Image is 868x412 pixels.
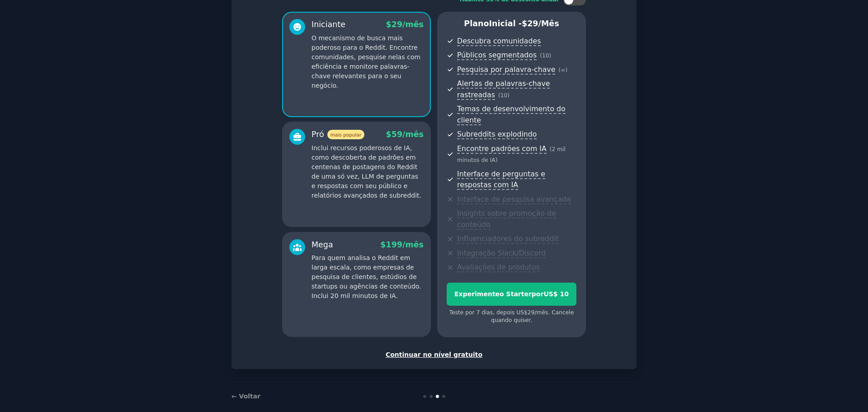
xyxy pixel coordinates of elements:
[457,263,540,271] font: Avaliações de produtos
[495,157,498,163] font: )
[549,52,552,59] font: )
[565,67,567,73] font: )
[311,20,345,29] font: Iniciante
[540,52,542,59] font: (
[538,19,559,28] font: /mês
[527,19,538,28] font: 29
[528,309,535,316] font: 29
[457,79,550,99] font: Alertas de palavras-chave rastreadas
[507,92,509,99] font: )
[558,67,561,73] font: (
[392,130,402,139] font: 59
[464,19,489,28] font: Plano
[500,290,532,298] font: o Starter
[493,309,528,316] font: , depois US$
[402,20,424,29] font: /mês
[454,290,500,298] font: Experimente
[561,67,565,73] font: ∞
[457,170,545,189] font: Interface de perguntas e respostas com IA
[311,254,421,299] font: Para quem analisa o Reddit em larga escala, como empresas de pesquisa de clientes, estúdios de st...
[500,92,508,99] font: 10
[311,240,333,249] font: Mega
[402,130,424,139] font: /mês
[330,132,361,137] font: mais popular
[457,146,566,164] font: 2 mil minutos de IA
[457,65,555,74] font: Pesquisa por palavra-chave
[489,19,522,28] font: Inicial -
[386,240,403,249] font: 199
[457,51,537,59] font: Públicos segmentados
[457,144,547,153] font: Encontre padrões com IA
[543,290,569,298] font: US$ 10
[231,393,260,400] a: ← Voltar
[457,37,541,45] font: Descubra comunidades
[534,309,548,316] font: /mês
[386,130,392,139] font: $
[522,19,527,28] font: $
[386,20,392,29] font: $
[532,290,544,298] font: por
[449,309,493,316] font: Teste por 7 dias
[457,104,566,124] font: Temas de desenvolvimento do cliente
[386,351,482,358] font: Continuar no nível gratuito
[550,146,552,152] font: (
[542,52,549,59] font: 10
[498,92,500,99] font: (
[457,234,559,243] font: Influenciadores do subreddit
[447,283,576,306] button: Experimenteo StarterporUS$ 10
[392,20,402,29] font: 29
[457,195,571,204] font: Interface de pesquisa avançada
[311,144,421,199] font: Inclui recursos poderosos de IA, como descoberta de padrões em centenas de postagens do Reddit de...
[457,249,546,257] font: Integração Slack/Discord
[402,240,424,249] font: /mês
[457,209,556,229] font: Insights sobre promoção de conteúdo
[311,130,324,139] font: Pró
[380,240,386,249] font: $
[457,130,537,138] font: Subreddits explodindo
[311,34,420,89] font: O mecanismo de busca mais poderoso para o Reddit. Encontre comunidades, pesquise nelas com eficiê...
